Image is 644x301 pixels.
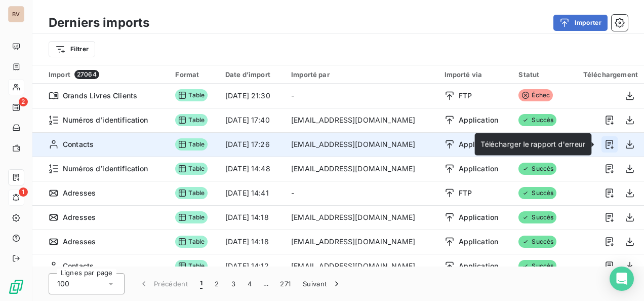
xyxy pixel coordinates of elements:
td: [EMAIL_ADDRESS][DOMAIN_NAME] [285,108,438,132]
td: [DATE] 14:41 [219,181,285,205]
span: Numéros d’identification [63,164,148,174]
span: Application [459,261,499,271]
span: FTP [459,188,472,198]
td: [EMAIL_ADDRESS][DOMAIN_NAME] [285,132,438,157]
span: Table [175,89,208,101]
span: Table [175,138,208,150]
span: Grands Livres Clients [63,91,137,101]
span: Table [175,163,208,175]
span: Succès [518,211,556,223]
td: [DATE] 14:18 [219,205,285,230]
td: [DATE] 14:48 [219,157,285,181]
span: Contacts [63,261,94,271]
div: Importé par [291,70,432,79]
td: [DATE] 21:30 [219,84,285,108]
td: [EMAIL_ADDRESS][DOMAIN_NAME] [285,157,438,181]
button: 271 [274,273,297,294]
td: [EMAIL_ADDRESS][DOMAIN_NAME] [285,254,438,278]
td: - [285,181,438,205]
span: 100 [57,279,69,289]
span: Table [175,187,208,199]
span: 1 [200,279,203,289]
span: Table [175,236,208,248]
div: BV [8,6,24,22]
span: Numéros d’identification [63,115,148,125]
span: Application [459,115,499,125]
span: Application [459,139,499,149]
span: Adresses [63,237,96,247]
span: 1 [19,187,28,197]
span: Succès [518,187,556,199]
td: [DATE] 17:26 [219,132,285,157]
span: … [258,276,274,292]
span: Application [459,164,499,174]
button: 4 [241,273,258,294]
div: Open Intercom Messenger [610,267,634,291]
span: Succès [518,236,556,248]
div: Import [49,70,163,79]
span: Succès [518,163,556,175]
button: 1 [194,273,209,294]
span: 27064 [74,70,99,79]
div: Date d’import [225,70,279,79]
div: Téléchargement [575,70,638,79]
td: - [285,84,438,108]
div: Statut [518,70,562,79]
button: Filtrer [49,41,95,57]
button: Précédent [133,273,194,294]
span: Contacts [63,139,94,149]
span: Adresses [63,188,96,198]
td: [DATE] 14:18 [219,230,285,254]
div: Importé via [445,70,507,79]
button: Suivant [297,273,348,294]
span: Application [459,237,499,247]
span: Échec [518,89,553,101]
button: 2 [209,273,225,294]
span: Succès [518,114,556,126]
div: Format [175,70,213,79]
span: Succès [518,260,556,272]
td: [EMAIL_ADDRESS][DOMAIN_NAME] [285,205,438,230]
span: FTP [459,91,472,101]
span: Table [175,260,208,272]
span: Table [175,114,208,126]
h3: Derniers imports [49,14,149,32]
img: Logo LeanPay [8,279,24,295]
span: Table [175,211,208,223]
td: [DATE] 17:40 [219,108,285,132]
td: [EMAIL_ADDRESS][DOMAIN_NAME] [285,230,438,254]
span: 2 [19,97,28,106]
span: Télécharger le rapport d'erreur [480,140,585,148]
span: Adresses [63,212,96,222]
td: [DATE] 14:12 [219,254,285,278]
button: 3 [225,273,241,294]
span: Application [459,212,499,222]
button: Importer [553,15,608,31]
